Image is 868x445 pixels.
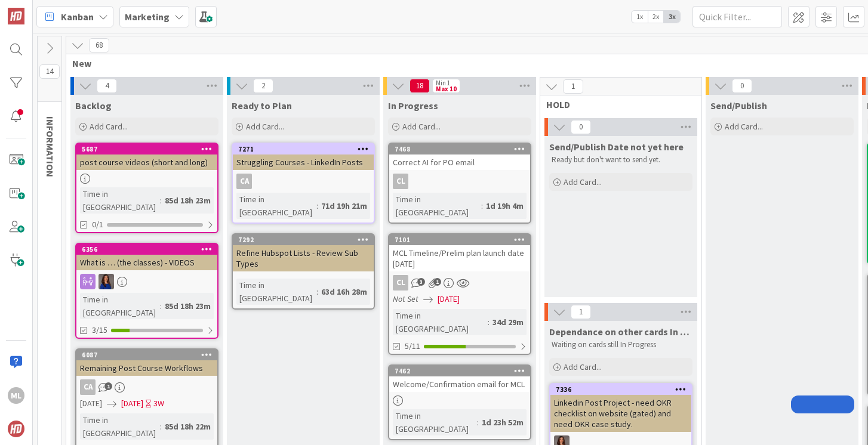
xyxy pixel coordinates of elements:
div: MCL Timeline/Prelim plan launch date [DATE] [389,245,530,271]
div: 1d 19h 4m [483,199,527,212]
span: 68 [89,38,109,52]
b: Marketing [125,11,170,23]
span: : [160,299,162,313]
span: Add Card... [90,121,128,132]
span: Add Card... [246,121,284,132]
span: 5/11 [405,340,420,353]
span: 4 [97,79,117,93]
div: 5687 [76,144,217,154]
span: Backlog [75,100,112,112]
span: Kanban [61,10,94,24]
div: CL [393,275,408,291]
span: Send/Publish [710,100,767,112]
span: 14 [39,64,60,79]
a: 7101MCL Timeline/Prelim plan launch date [DATE]CLNot Set[DATE]Time in [GEOGRAPHIC_DATA]:34d 29m5/11 [388,233,531,355]
span: 1 [571,305,591,319]
div: 7101MCL Timeline/Prelim plan launch date [DATE] [389,234,530,271]
img: Visit kanbanzone.com [8,8,24,24]
span: 3x [664,11,680,23]
div: 7271Struggling Courses - LinkedIn Posts [233,144,374,170]
div: 6356 [76,244,217,255]
div: Time in [GEOGRAPHIC_DATA] [393,409,477,435]
div: 7462 [389,366,530,376]
div: 6356What is … (the classes) - VIDEOS [76,244,217,270]
div: 5687 [82,145,217,153]
span: In Progress [388,100,438,112]
div: Time in [GEOGRAPHIC_DATA] [236,193,316,219]
span: [DATE] [438,293,460,305]
a: 7292Refine Hubspot Lists - Review Sub TypesTime in [GEOGRAPHIC_DATA]:63d 16h 28m [232,233,375,310]
div: CA [76,379,217,395]
span: 1 [104,382,112,390]
input: Quick Filter... [692,6,782,27]
span: 18 [410,79,430,93]
div: 3W [153,397,164,410]
span: Dependance on other cards In progress [549,326,692,338]
span: : [160,420,162,433]
div: CL [389,174,530,189]
span: 3/15 [92,324,107,336]
div: 7462Welcome/Confirmation email for MCL [389,366,530,392]
div: CL [393,174,408,189]
span: Ready to Plan [232,100,292,112]
span: : [316,199,318,212]
img: SL [99,274,114,289]
span: HOLD [546,98,687,110]
div: 1d 23h 52m [479,416,527,429]
div: CA [80,379,96,395]
i: Not Set [393,293,418,304]
span: 1 [563,79,583,94]
div: 7271 [233,144,374,154]
div: 7336 [550,384,691,395]
span: 0 [571,120,591,134]
div: Time in [GEOGRAPHIC_DATA] [80,293,160,319]
span: Add Card... [564,177,602,187]
span: Add Card... [725,121,763,132]
div: 7101 [395,236,530,244]
span: : [160,194,162,207]
span: 3 [417,278,425,286]
div: CA [233,174,374,189]
span: [DATE] [80,397,102,410]
div: 7468Correct AI for PO email [389,144,530,170]
div: 7271 [238,145,374,153]
div: SL [76,274,217,289]
div: Time in [GEOGRAPHIC_DATA] [393,193,481,219]
span: [DATE] [121,397,143,410]
div: 85d 18h 22m [162,420,214,433]
div: Max 10 [436,86,457,92]
div: Refine Hubspot Lists - Review Sub Types [233,245,374,271]
span: INFORMATION [44,116,56,177]
a: 5687post course videos (short and long)Time in [GEOGRAPHIC_DATA]:85d 18h 23m0/1 [75,143,218,233]
div: 85d 18h 23m [162,299,214,313]
div: 34d 29m [490,316,527,329]
span: 0 [732,79,752,93]
span: 2x [648,11,664,23]
div: 63d 16h 28m [318,285,370,298]
div: 7292 [238,236,374,244]
span: 2 [253,79,273,93]
span: : [481,199,483,212]
div: 5687post course videos (short and long) [76,144,217,170]
div: 7468 [395,145,530,153]
div: Time in [GEOGRAPHIC_DATA] [80,187,160,214]
span: 1x [632,11,648,23]
p: Ready but don't want to send yet. [552,155,690,165]
span: 0/1 [92,218,103,231]
div: 6087 [76,350,217,360]
div: Time in [GEOGRAPHIC_DATA] [236,279,316,305]
div: 6087Remaining Post Course Workflows [76,350,217,376]
div: Welcome/Confirmation email for MCL [389,376,530,392]
div: Struggling Courses - LinkedIn Posts [233,154,374,170]
div: CA [236,174,252,189]
div: What is … (the classes) - VIDEOS [76,255,217,270]
p: Waiting on cards still In Progress [552,340,690,350]
div: Linkedin Post Project - need OKR checklist on website (gated) and need OKR case study. [550,395,691,432]
span: : [477,416,479,429]
div: 6356 [82,245,217,254]
a: 6356What is … (the classes) - VIDEOSSLTime in [GEOGRAPHIC_DATA]:85d 18h 23m3/15 [75,243,218,339]
div: Time in [GEOGRAPHIC_DATA] [393,309,488,335]
a: 7462Welcome/Confirmation email for MCLTime in [GEOGRAPHIC_DATA]:1d 23h 52m [388,364,531,440]
div: post course videos (short and long) [76,154,217,170]
div: Time in [GEOGRAPHIC_DATA] [80,413,160,440]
